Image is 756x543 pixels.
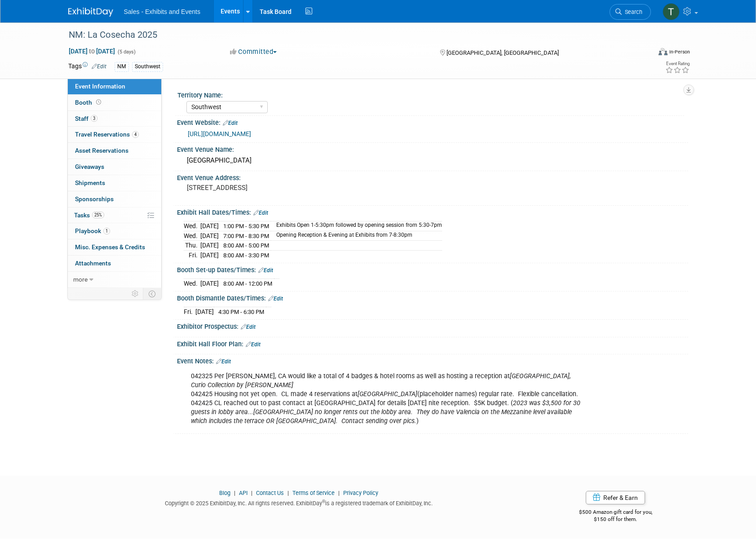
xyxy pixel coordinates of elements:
[223,280,272,287] span: 8:00 AM - 12:00 PM
[200,241,219,251] td: [DATE]
[256,490,284,496] a: Contact Us
[75,83,125,90] span: Event Information
[223,252,269,259] span: 8:00 AM - 3:30 PM
[68,223,161,239] a: Playbook1
[68,239,161,255] a: Misc. Expenses & Credits
[223,120,238,126] a: Edit
[285,490,291,496] span: |
[598,47,690,60] div: Event Format
[75,227,110,234] span: Playbook
[75,195,114,203] span: Sponsorships
[68,8,113,17] img: ExhibitDay
[117,49,136,55] span: (5 days)
[659,48,668,55] img: Format-Inperson.png
[68,143,161,159] a: Asset Reservations
[184,221,200,231] td: Wed.
[184,231,200,241] td: Wed.
[184,278,200,288] td: Wed.
[177,206,688,217] div: Exhibit Hall Dates/Times:
[200,221,219,231] td: [DATE]
[253,210,268,216] a: Edit
[185,367,589,430] div: 042325 Per [PERSON_NAME], CA would like a total of 4 badges & hotel rooms as well as hosting a re...
[669,49,690,55] div: In-Person
[68,159,161,175] a: Giveaways
[239,490,248,496] a: API
[75,99,103,106] span: Booth
[68,111,161,127] a: Staff3
[68,272,161,287] a: more
[249,490,255,496] span: |
[177,291,688,303] div: Booth Dismantle Dates/Times:
[241,324,256,330] a: Edit
[91,115,97,122] span: 3
[75,243,145,251] span: Misc. Expenses & Credits
[143,288,161,300] td: Toggle Event Tabs
[187,184,380,192] pre: [STREET_ADDRESS]
[73,276,88,283] span: more
[200,250,219,260] td: [DATE]
[258,267,273,274] a: Edit
[75,260,111,267] span: Attachments
[177,171,688,182] div: Event Venue Address:
[92,63,106,70] a: Edit
[177,320,688,331] div: Exhibitor Prospectus:
[75,115,97,122] span: Staff
[622,9,642,15] span: Search
[184,250,200,260] td: Fri.
[663,3,680,20] img: Terri Ballesteros
[177,354,688,366] div: Event Notes:
[447,49,559,56] span: [GEOGRAPHIC_DATA], [GEOGRAPHIC_DATA]
[68,47,115,55] span: [DATE] [DATE]
[115,62,129,71] div: NM
[74,212,104,219] span: Tasks
[223,233,269,239] span: 7:00 PM - 8:30 PM
[336,490,342,496] span: |
[586,491,645,504] a: Refer & Earn
[200,231,219,241] td: [DATE]
[665,62,690,66] div: Event Rating
[223,223,269,230] span: 1:00 PM - 5:30 PM
[543,516,688,523] div: $150 off for them.
[128,288,143,300] td: Personalize Event Tab Strip
[75,163,104,170] span: Giveaways
[246,341,261,348] a: Edit
[216,358,231,365] a: Edit
[195,307,214,316] td: [DATE]
[68,79,161,94] a: Event Information
[124,8,200,15] span: Sales - Exhibits and Events
[543,503,688,523] div: $500 Amazon gift card for you,
[610,4,651,20] a: Search
[132,62,163,71] div: Southwest
[218,309,264,315] span: 4:30 PM - 6:30 PM
[68,207,161,223] a: Tasks25%
[177,143,688,154] div: Event Venue Name:
[268,296,283,302] a: Edit
[177,116,688,128] div: Event Website:
[219,490,230,496] a: Blog
[184,154,681,168] div: [GEOGRAPHIC_DATA]
[68,175,161,191] a: Shipments
[292,490,335,496] a: Terms of Service
[184,241,200,251] td: Thu.
[188,130,251,137] a: [URL][DOMAIN_NAME]
[200,278,219,288] td: [DATE]
[191,399,580,425] i: 2023 was $3,500 for 30 guests in lobby area...[GEOGRAPHIC_DATA] no longer rents out the lobby are...
[358,390,417,398] i: [GEOGRAPHIC_DATA]
[68,127,161,142] a: Travel Reservations4
[184,307,195,316] td: Fri.
[177,88,684,100] div: Territory Name:
[75,147,128,154] span: Asset Reservations
[227,47,280,57] button: Committed
[68,95,161,110] a: Booth
[88,48,96,55] span: to
[177,337,688,349] div: Exhibit Hall Floor Plan:
[94,99,103,106] span: Booth not reserved yet
[75,131,139,138] span: Travel Reservations
[132,131,139,138] span: 4
[66,27,637,43] div: NM: La Cosecha 2025
[271,221,442,231] td: Exhibits Open 1-5:30pm followed by opening session from 5:30-7pm
[322,499,325,504] sup: ®
[68,191,161,207] a: Sponsorships
[343,490,378,496] a: Privacy Policy
[68,256,161,271] a: Attachments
